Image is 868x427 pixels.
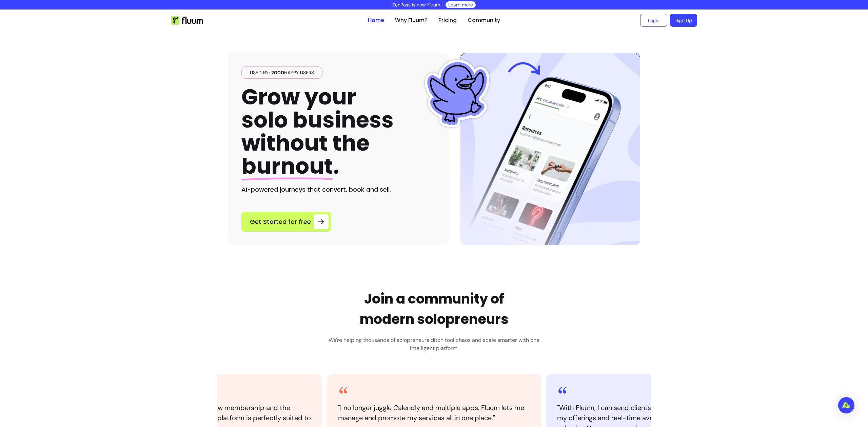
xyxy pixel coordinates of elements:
[640,14,667,27] a: Login
[250,217,311,227] span: Get Started for free
[448,1,473,8] a: Learn more
[392,1,443,8] p: ZenPass is now Fluum !
[241,212,331,232] a: Get Started for free
[241,185,436,194] h2: AI-powered journeys that convert, book and sell.
[241,151,333,181] span: burnout
[360,289,509,329] h2: Join a community of modern solopreneurs
[338,403,530,423] blockquote: " I no longer juggle Calendly and multiple apps. Fluum lets me manage and promote my services all...
[395,16,428,24] a: Why Fluum?
[241,85,394,178] h1: Grow your solo business without the .
[468,16,500,24] a: Community
[324,336,544,352] h3: We're helping thousands of solopreneurs ditch tool chaos and scale smarter with one intelligent p...
[460,53,640,245] img: Hero
[171,16,203,25] img: Fluum Logo
[368,16,384,24] a: Home
[670,14,697,27] a: Sign Up
[247,69,317,76] span: Used by happy users
[838,397,854,413] div: Open Intercom Messenger
[438,16,457,24] a: Pricing
[423,60,491,128] img: Fluum Duck sticker
[269,70,284,76] span: +2000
